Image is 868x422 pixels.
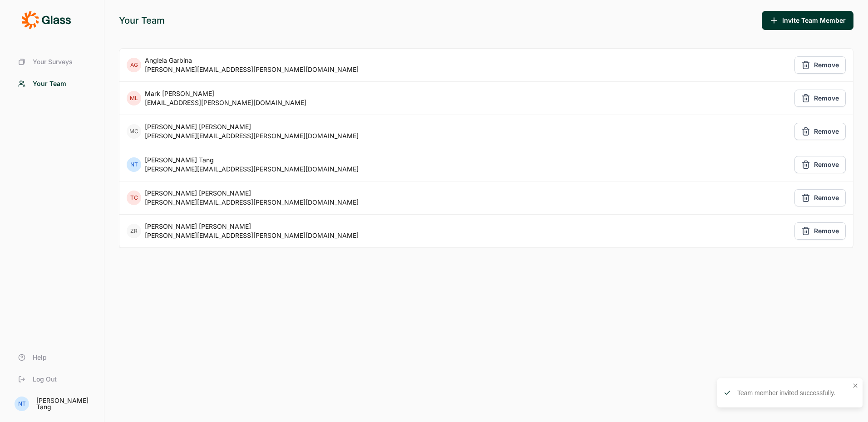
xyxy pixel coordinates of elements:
[145,98,306,107] div: [EMAIL_ADDRESS][PERSON_NAME][DOMAIN_NAME]
[127,191,141,205] div: TC
[33,57,73,66] span: Your Surveys
[36,397,93,410] div: [PERSON_NAME] Tang
[794,56,846,74] button: Remove
[794,90,846,107] button: Remove
[145,231,359,240] div: [PERSON_NAME][EMAIL_ADDRESS][PERSON_NAME][DOMAIN_NAME]
[145,65,359,74] div: [PERSON_NAME][EMAIL_ADDRESS][PERSON_NAME][DOMAIN_NAME]
[127,224,141,238] div: ZR
[33,79,66,88] span: Your Team
[145,222,359,231] div: [PERSON_NAME] [PERSON_NAME]
[127,124,141,139] div: MC
[145,131,359,141] div: [PERSON_NAME][EMAIL_ADDRESS][PERSON_NAME][DOMAIN_NAME]
[127,157,141,172] div: NT
[33,375,57,384] span: Log Out
[794,156,846,173] button: Remove
[794,123,846,140] button: Remove
[794,222,846,240] button: Remove
[127,91,141,105] div: ML
[145,165,359,174] div: [PERSON_NAME][EMAIL_ADDRESS][PERSON_NAME][DOMAIN_NAME]
[762,11,853,30] button: Invite Team Member
[145,89,306,98] div: Mark [PERSON_NAME]
[15,397,29,411] div: NT
[119,14,165,27] span: Your Team
[145,198,359,207] div: [PERSON_NAME][EMAIL_ADDRESS][PERSON_NAME][DOMAIN_NAME]
[145,122,359,131] div: [PERSON_NAME] [PERSON_NAME]
[737,388,849,397] div: Team member invited successfully.
[145,156,359,165] div: [PERSON_NAME] Tang
[145,56,359,65] div: Anglela Garbina
[794,189,846,206] button: Remove
[127,58,141,72] div: AG
[145,189,359,198] div: [PERSON_NAME] [PERSON_NAME]
[33,353,47,362] span: Help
